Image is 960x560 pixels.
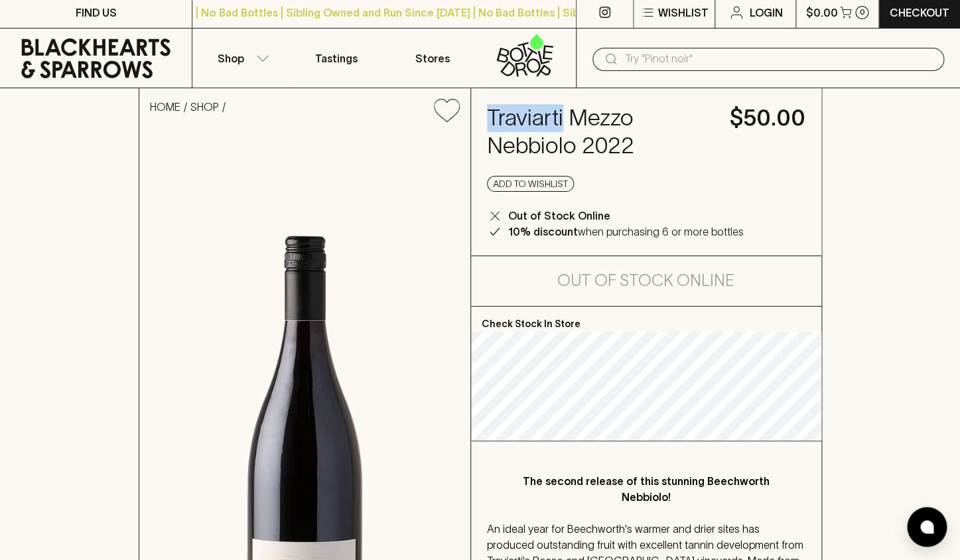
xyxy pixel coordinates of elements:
button: Add to wishlist [487,176,574,192]
p: 0 [859,9,864,16]
p: Stores [415,50,450,66]
p: The second release of this stunning Beechworth Nebbiolo! [514,473,779,505]
p: Wishlist [658,5,709,21]
p: $0.00 [805,5,837,21]
p: Checkout [890,5,949,21]
a: Tastings [289,29,384,88]
p: Tastings [315,50,358,66]
p: Login [750,5,783,21]
input: Try "Pinot noir" [624,48,933,70]
h4: $50.00 [730,104,805,132]
h5: Out of Stock Online [557,270,734,291]
p: Check Stock In Store [471,307,821,332]
a: SHOP [190,101,219,113]
a: Stores [384,29,480,88]
p: when purchasing 6 or more bottles [508,224,744,240]
p: FIND US [76,5,117,21]
b: 10% discount [508,226,578,238]
button: Shop [192,29,288,88]
a: HOME [150,101,180,113]
img: bubble-icon [920,520,933,533]
p: Shop [218,50,244,66]
p: Out of Stock Online [508,208,610,224]
button: Add to wishlist [429,94,465,127]
h4: Traviarti Mezzo Nebbiolo 2022 [487,104,714,160]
